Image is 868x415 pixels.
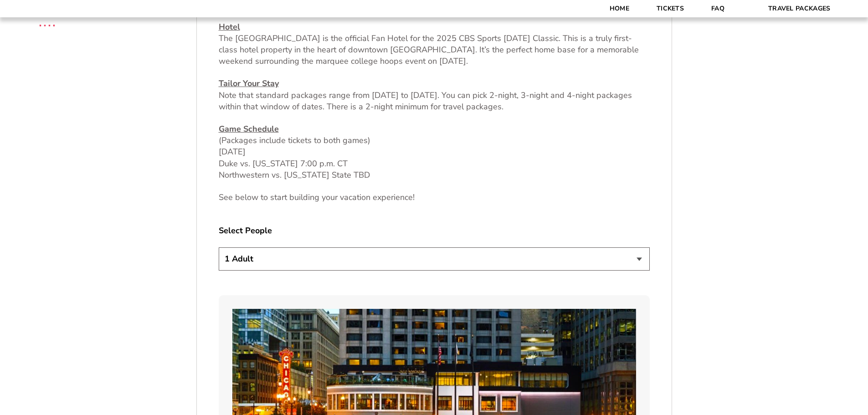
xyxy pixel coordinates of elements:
[219,78,650,113] p: Note that standard packages range from [DATE] to [DATE]. You can pick 2-night, 3-night and 4-nigh...
[219,192,415,203] span: See below to start building your vacation experience!
[27,5,67,44] img: CBS Sports Thanksgiving Classic
[219,225,650,236] label: Select People
[219,21,650,67] p: The [GEOGRAPHIC_DATA] is the official Fan Hotel for the 2025 CBS Sports [DATE] Classic. This is a...
[219,78,279,89] u: Tailor Your Stay
[219,21,240,32] u: Hotel
[219,123,650,181] p: (Packages include tickets to both games) [DATE] Duke vs. [US_STATE] 7:00 p.m. CT Northwestern vs....
[219,123,279,134] u: Game Schedule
